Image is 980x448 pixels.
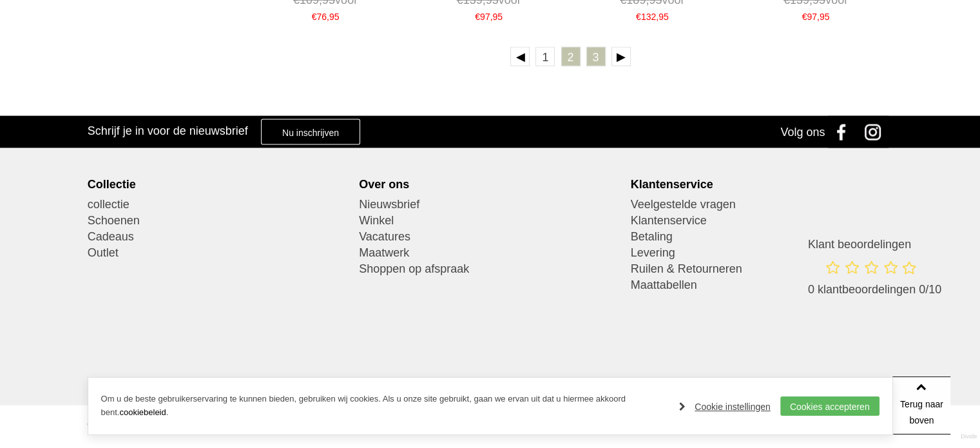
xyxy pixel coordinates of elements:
[802,12,807,22] span: €
[586,47,606,66] a: 3
[480,12,490,22] span: 97
[101,393,667,420] p: Om u de beste gebruikerservaring te kunnen bieden, gebruiken wij cookies. Als u onze site gebruik...
[261,119,360,145] a: Nu inschrijven
[535,47,555,66] a: 1
[119,407,166,417] a: cookiebeleid
[828,116,860,148] a: Facebook
[359,229,621,245] a: Vacatures
[327,12,329,22] span: ,
[679,397,771,416] a: Cookie instellingen
[961,429,977,445] a: Divide
[808,237,941,310] a: Klant beoordelingen 0 klantbeoordelingen 0/10
[490,12,493,22] span: ,
[359,245,621,261] a: Maatwerk
[641,12,656,22] span: 132
[631,213,893,229] a: Klantenservice
[780,396,879,416] a: Cookies accepteren
[359,177,621,191] div: Over ons
[475,12,480,22] span: €
[631,245,893,261] a: Levering
[631,177,893,191] div: Klantenservice
[88,245,350,261] a: Outlet
[808,237,941,251] h3: Klant beoordelingen
[820,12,830,22] span: 95
[359,261,621,277] a: Shoppen op afspraak
[807,12,817,22] span: 97
[88,197,350,213] a: collectie
[817,12,820,22] span: ,
[561,47,581,66] a: 2
[860,116,892,148] a: Instagram
[359,213,621,229] a: Winkel
[329,12,340,22] span: 95
[658,12,669,22] span: 95
[359,197,621,213] a: Nieuwsbrief
[631,277,893,293] a: Maattabellen
[808,283,941,296] span: 0 klantbeoordelingen 0/10
[312,12,317,22] span: €
[88,213,350,229] a: Schoenen
[316,12,327,22] span: 76
[88,229,350,245] a: Cadeaus
[631,261,893,277] a: Ruilen & Retourneren
[88,177,350,191] div: Collectie
[631,229,893,245] a: Betaling
[88,124,248,138] h3: Schrijf je in voor de nieuwsbrief
[656,12,658,22] span: ,
[631,197,893,213] a: Veelgestelde vragen
[492,12,503,22] span: 95
[780,116,825,148] div: Volg ons
[636,12,641,22] span: €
